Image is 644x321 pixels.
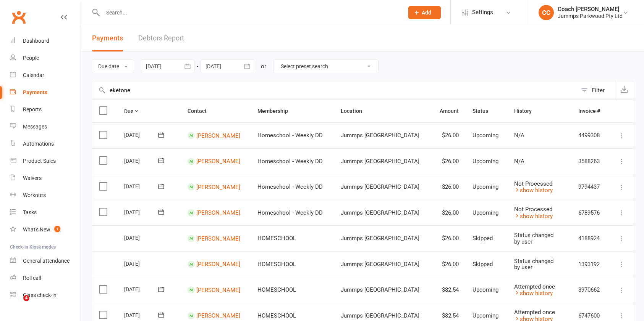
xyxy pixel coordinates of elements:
[466,100,507,122] th: Status
[257,183,323,190] span: Homeschool - Weekly DD
[196,209,240,216] a: [PERSON_NAME]
[10,84,81,101] a: Payments
[571,277,609,303] td: 3970662
[257,235,296,242] span: HOMESCHOOL
[334,200,431,226] td: Jummps [GEOGRAPHIC_DATA]
[10,152,81,170] a: Product Sales
[514,180,552,187] span: Not Processed
[10,204,81,221] a: Tasks
[334,174,431,200] td: Jummps [GEOGRAPHIC_DATA]
[23,226,50,233] div: What's New
[472,209,498,216] span: Upcoming
[571,148,609,174] td: 3588263
[124,129,159,141] div: [DATE]
[9,8,28,27] a: Clubworx
[10,32,81,50] a: Dashboard
[571,174,609,200] td: 9794437
[514,213,553,220] a: show history
[408,6,441,19] button: Add
[92,81,577,100] input: Search by contact name or invoice number
[577,81,615,100] button: Filter
[124,258,159,270] div: [DATE]
[10,118,81,135] a: Messages
[23,209,37,215] div: Tasks
[431,148,465,174] td: $26.00
[124,232,159,244] div: [DATE]
[23,295,29,301] span: 4
[257,286,296,293] span: HOMESCHOOL
[10,67,81,84] a: Calendar
[257,312,296,319] span: HOMESCHOOL
[124,309,159,321] div: [DATE]
[23,38,49,44] div: Dashboard
[196,261,240,268] a: [PERSON_NAME]
[23,292,57,298] div: Class check-in
[124,283,159,295] div: [DATE]
[472,286,498,293] span: Upcoming
[196,235,240,242] a: [PERSON_NAME]
[422,10,431,16] span: Add
[196,183,240,190] a: [PERSON_NAME]
[514,232,553,245] span: Status changed by user
[23,175,42,181] div: Waivers
[92,25,123,51] button: Payments
[431,251,465,277] td: $26.00
[472,158,498,165] span: Upcoming
[431,225,465,251] td: $26.00
[8,295,26,313] iframe: Intercom live chat
[431,100,465,122] th: Amount
[23,192,46,198] div: Workouts
[334,225,431,251] td: Jummps [GEOGRAPHIC_DATA]
[92,59,134,73] button: Due date
[10,187,81,204] a: Workouts
[334,100,431,122] th: Location
[431,174,465,200] td: $26.00
[23,106,42,112] div: Reports
[431,200,465,226] td: $26.00
[23,72,44,78] div: Calendar
[514,283,555,290] span: Attempted once
[23,158,56,164] div: Product Sales
[571,200,609,226] td: 6789576
[124,206,159,218] div: [DATE]
[10,221,81,238] a: What's New1
[196,158,240,165] a: [PERSON_NAME]
[514,158,524,165] span: N/A
[472,132,498,139] span: Upcoming
[10,135,81,152] a: Automations
[472,261,493,268] span: Skipped
[196,312,240,319] a: [PERSON_NAME]
[571,225,609,251] td: 4188924
[10,170,81,187] a: Waivers
[257,158,323,165] span: Homeschool - Weekly DD
[251,100,334,122] th: Membership
[514,290,553,297] a: show history
[23,89,47,95] div: Payments
[334,277,431,303] td: Jummps [GEOGRAPHIC_DATA]
[571,251,609,277] td: 1393192
[539,5,554,20] div: CC
[10,252,81,270] a: General attendance kiosk mode
[507,100,571,122] th: History
[100,7,398,18] input: Search...
[124,180,159,192] div: [DATE]
[472,183,498,190] span: Upcoming
[514,206,552,213] span: Not Processed
[23,55,39,61] div: People
[23,124,47,130] div: Messages
[257,261,296,268] span: HOMESCHOOL
[23,258,70,264] div: General attendance
[431,277,465,303] td: $82.54
[196,132,240,139] a: [PERSON_NAME]
[592,86,605,95] div: Filter
[138,25,184,51] a: Debtors Report
[181,100,251,122] th: Contact
[514,258,553,271] span: Status changed by user
[23,141,54,147] div: Automations
[558,6,623,13] div: Coach [PERSON_NAME]
[472,4,493,21] span: Settings
[10,101,81,118] a: Reports
[571,100,609,122] th: Invoice #
[257,209,323,216] span: Homeschool - Weekly DD
[558,13,623,19] div: Jummps Parkwood Pty Ltd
